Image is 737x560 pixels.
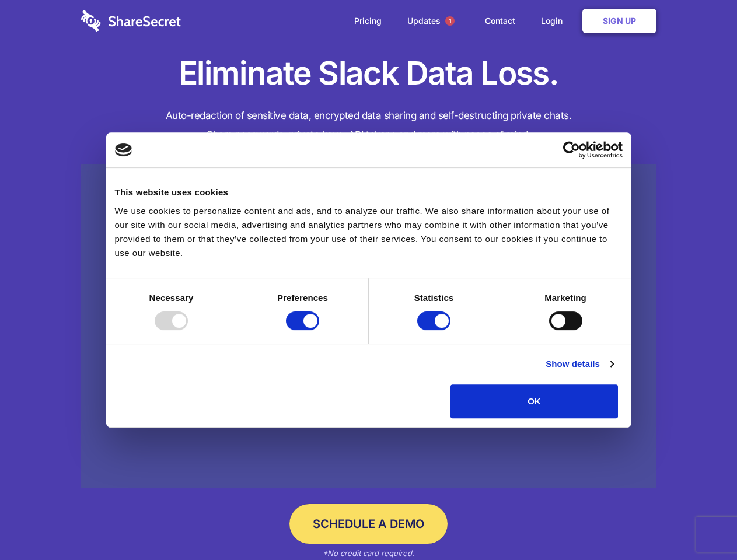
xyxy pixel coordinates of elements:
a: Contact [473,3,527,39]
h4: Auto-redaction of sensitive data, encrypted data sharing and self-destructing private chats. Shar... [81,106,656,145]
a: Schedule a Demo [289,504,448,544]
img: logo [115,143,132,156]
img: logo-wordmark-white-trans-d4663122ce5f474addd5e946df7df03e33cb6a1c49d2221995e7729f52c070b2.svg [81,10,181,32]
button: OK [450,384,618,418]
span: 1 [445,16,455,26]
a: Usercentrics Cookiebot - opens in a new window [521,141,623,159]
div: We use cookies to personalize content and ads, and to analyze our traffic. We also share informat... [115,204,623,260]
h1: Eliminate Slack Data Loss. [81,52,656,94]
a: Login [529,3,580,39]
em: *No credit card required. [323,548,414,558]
a: Sign Up [582,9,656,33]
strong: Necessary [149,293,194,303]
strong: Preferences [277,293,328,303]
strong: Marketing [544,293,586,303]
div: This website uses cookies [115,185,623,199]
a: Wistia video thumbnail [81,164,656,488]
strong: Statistics [414,293,454,303]
a: Show details [546,357,613,371]
a: Pricing [343,3,393,39]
